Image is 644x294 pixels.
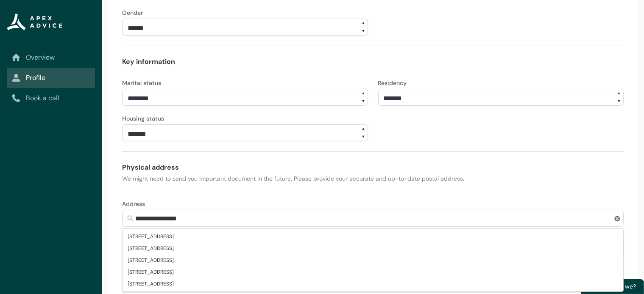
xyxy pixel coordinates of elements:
label: End date [248,228,276,238]
p: We might need to send you important document in the future. Please provide your accurate and up-t... [122,174,624,183]
span: 19 Black Barn Road, RD 12, Havelock North 4294 [123,254,623,266]
img: Apex Advice Group [7,14,62,30]
h4: Physical address [122,162,624,173]
span: 19 Black Beech Crescent, Takanini, Takanini 2110 [123,266,623,278]
h4: Key information [122,57,624,67]
span: Gender [122,9,143,16]
span: 19 Black Beech Crescent, Takanini, Takanini 2110 [128,268,174,276]
label: Address [122,198,148,208]
span: Residency [378,79,407,87]
span: 19 Black Barn Road, Havelock North, Havelock North 4294 [123,242,623,254]
span: 19 Black Barn Lane, Bethlehem, Tauranga 3110 [128,232,174,241]
a: Book a call [12,93,90,103]
span: 19 Black Barn Road, RD 12, Havelock North 4294 [128,256,174,264]
span: 19 Black Beech Street, Birchville, Upper Hutt 5018 [123,278,623,290]
a: Profile [12,73,90,83]
span: 19 Black Barn Road, Havelock North, Havelock North 4294 [128,244,174,253]
span: Marital status [122,79,161,87]
a: Overview [12,52,90,63]
label: Start date [122,228,159,238]
nav: Sub page [7,47,95,108]
span: 19 Black Barn Lane, Bethlehem, Tauranga 3110 [123,231,623,242]
span: 19 Black Beech Street, Birchville, Upper Hutt 5018 [128,280,174,288]
span: Housing status [122,115,164,122]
